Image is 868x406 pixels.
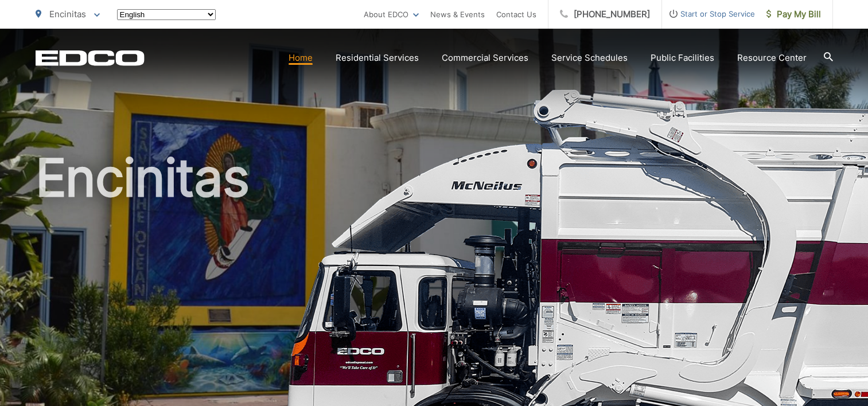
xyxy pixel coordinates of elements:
select: Select a language [117,9,216,20]
a: Home [289,51,313,65]
a: EDCD logo. Return to the homepage. [36,50,145,66]
a: Resource Center [737,51,807,65]
a: Service Schedules [551,51,628,65]
a: Public Facilities [651,51,714,65]
a: Contact Us [496,7,536,21]
span: Encinitas [49,9,86,19]
a: Residential Services [336,51,419,65]
a: About EDCO [364,7,419,21]
span: Pay My Bill [766,7,821,21]
a: News & Events [430,7,485,21]
a: Commercial Services [442,51,528,65]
